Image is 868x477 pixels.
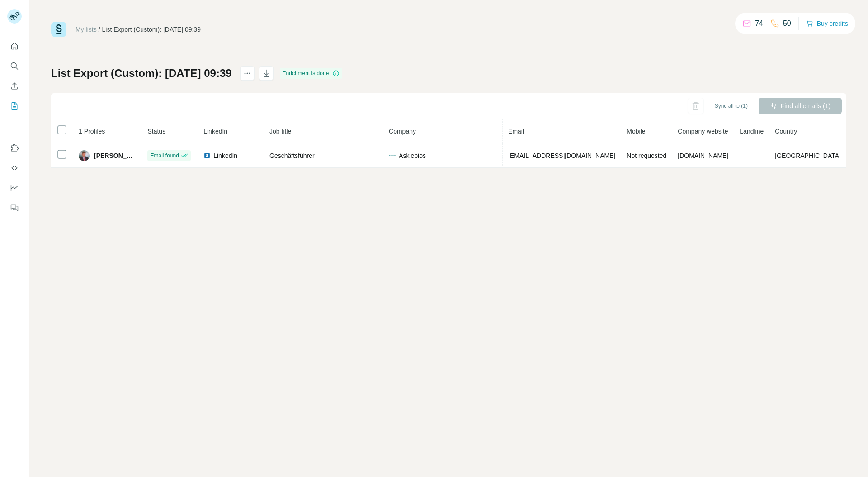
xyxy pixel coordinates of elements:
p: 74 [755,18,763,29]
button: Quick start [7,38,22,54]
span: [EMAIL_ADDRESS][DOMAIN_NAME] [508,152,615,159]
span: [DOMAIN_NAME] [678,152,728,159]
span: Landline [740,128,764,135]
span: Geschäftsführer [269,152,315,159]
span: Sync all to (1) [715,102,748,110]
button: My lists [7,98,22,114]
span: Company [389,128,416,135]
span: 1 Profiles [79,128,105,135]
button: Sync all to (1) [708,99,754,113]
button: Dashboard [7,180,22,196]
div: List Export (Custom): [DATE] 09:39 [102,25,201,34]
button: Use Surfe on LinkedIn [7,140,22,156]
div: Enrichment is done [280,68,343,79]
span: Asklepios [399,151,426,160]
span: Email [508,128,524,135]
button: Search [7,58,22,74]
span: Company website [678,128,728,135]
span: LinkedIn [213,151,237,160]
p: 50 [783,18,791,29]
span: [GEOGRAPHIC_DATA] [775,152,841,159]
button: Feedback [7,200,22,216]
button: Enrich CSV [7,78,22,94]
img: Surfe Logo [51,22,66,37]
a: My lists [75,26,97,33]
h1: List Export (Custom): [DATE] 09:39 [51,66,232,81]
span: [PERSON_NAME] [94,151,136,160]
span: LinkedIn [203,128,227,135]
span: Not requested [627,152,666,159]
img: company-logo [389,155,396,156]
span: Email found [150,152,179,160]
span: Mobile [627,128,645,135]
img: Avatar [79,150,90,161]
span: Job title [269,128,291,135]
span: Country [775,128,797,135]
span: Status [147,128,165,135]
img: LinkedIn logo [203,152,211,159]
button: Buy credits [806,17,848,30]
li: / [99,25,100,34]
button: actions [240,66,255,81]
button: Use Surfe API [7,160,22,176]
